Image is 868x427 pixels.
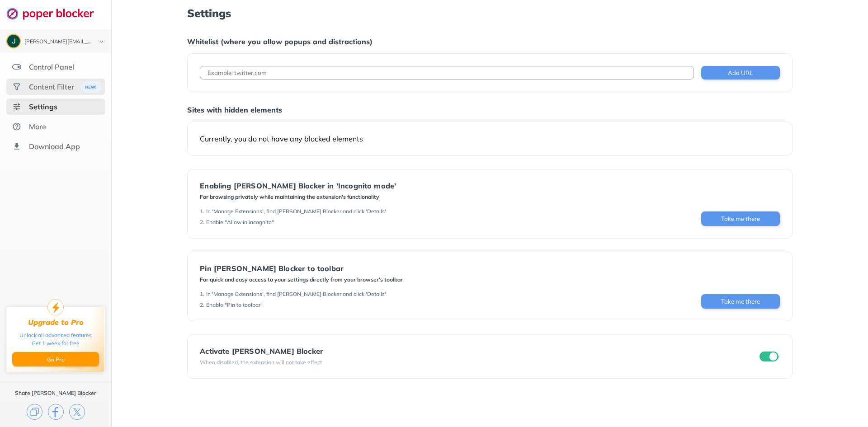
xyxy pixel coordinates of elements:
[200,276,403,283] div: For quick and easy access to your settings directly from your browser's toolbar
[200,264,403,272] div: Pin [PERSON_NAME] Blocker to toolbar
[206,219,274,226] div: Enable "Allow in incognito"
[701,294,780,309] button: Take me there
[24,39,91,45] div: jose.penam02@gmail.com
[206,291,386,298] div: In 'Manage Extensions', find [PERSON_NAME] Blocker and click 'Details'
[12,352,99,366] button: Go Pro
[47,299,64,315] img: upgrade-to-pro.svg
[206,208,386,215] div: In 'Manage Extensions', find [PERSON_NAME] Blocker and click 'Details'
[200,208,204,215] div: 1 .
[69,404,85,420] img: x.svg
[12,102,21,111] img: settings-selected.svg
[7,35,20,47] img: ACg8ocKAabZSvWQXaGJDDURGPnWeFmca64-enWRdNW0S8haIkXq_Ew=s96-c
[187,37,792,46] div: Whitelist (where you allow popups and distractions)
[29,122,46,131] div: More
[701,66,780,80] button: Add URL
[187,105,792,114] div: Sites with hidden elements
[15,389,96,397] div: Share [PERSON_NAME] Blocker
[29,102,57,111] div: Settings
[200,134,779,143] div: Currently, you do not have any blocked elements
[701,211,780,226] button: Take me there
[32,339,80,347] div: Get 1 week for free
[29,82,74,91] div: Content Filter
[96,37,107,47] img: chevron-bottom-black.svg
[200,359,323,366] div: When disabled, the extension will not take effect
[200,66,693,80] input: Example: twitter.com
[80,81,102,93] img: menuBanner.svg
[27,404,42,420] img: copy.svg
[28,318,84,327] div: Upgrade to Pro
[200,301,204,309] div: 2 .
[200,347,323,355] div: Activate [PERSON_NAME] Blocker
[12,142,21,151] img: download-app.svg
[200,193,396,201] div: For browsing privately while maintaining the extension's functionality
[6,7,104,20] img: logo-webpage.svg
[12,62,21,71] img: features.svg
[29,142,80,151] div: Download App
[200,182,396,190] div: Enabling [PERSON_NAME] Blocker in 'Incognito mode'
[200,291,204,298] div: 1 .
[29,62,74,71] div: Control Panel
[200,219,204,226] div: 2 .
[187,7,792,19] h1: Settings
[12,122,21,131] img: about.svg
[12,82,21,91] img: social.svg
[48,404,64,420] img: facebook.svg
[19,331,92,339] div: Unlock all advanced features
[206,301,263,309] div: Enable "Pin to toolbar"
